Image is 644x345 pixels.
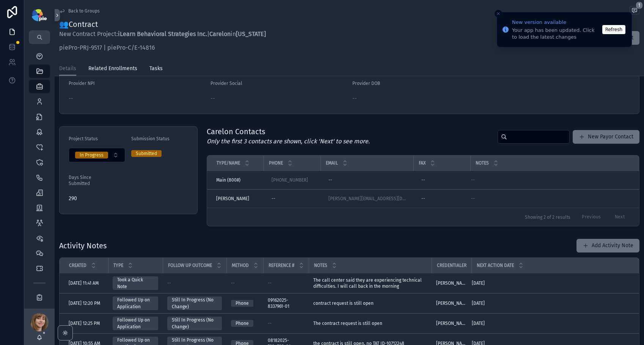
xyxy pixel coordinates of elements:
[313,321,382,326] span: The contract request is still open
[436,320,467,326] span: [PERSON_NAME]
[269,262,294,268] span: Reference #
[236,300,249,307] div: Phone
[209,30,231,38] strong: Carelon
[231,300,259,307] a: Phone
[268,280,304,286] a: --
[172,317,217,330] div: Still In Progress (No Change)
[437,262,467,268] span: Credentialer
[69,280,104,286] a: [DATE] 11:41 AM
[69,300,104,306] a: [DATE] 12:20 PM
[268,320,304,326] a: --
[636,2,643,9] span: 1
[117,276,154,290] div: Took a Quick Note
[168,262,212,268] span: Follow Up Outcome
[471,177,475,183] span: --
[69,95,73,102] span: --
[207,138,370,145] em: Only the first 3 contacts are shown, click 'Next' to see more.
[436,300,467,306] a: [PERSON_NAME]
[59,65,76,72] span: Details
[313,277,427,289] a: The call center said they are experiencing technical difficulties. I will call back in the morning
[69,136,98,141] span: Project Status
[525,214,570,220] span: Showing 2 of 2 results
[69,148,125,162] button: Select Button
[328,177,332,183] div: --
[210,95,215,102] span: --
[59,19,266,30] h1: 👥Contract
[471,196,630,202] a: --
[313,300,427,306] a: contract request is still open
[269,174,316,186] a: [PHONE_NUMBER]
[113,296,158,310] a: Followed Up on Application
[472,300,485,306] span: [DATE]
[268,297,304,309] a: 09162025-8337961-01
[113,317,158,330] a: Followed Up on Application
[326,160,338,166] span: Email
[495,10,502,17] button: Close toast
[272,177,308,183] a: [PHONE_NUMBER]
[471,196,475,202] span: --
[472,320,629,326] a: [DATE]
[32,9,47,21] img: App logo
[476,160,489,166] span: Notes
[59,43,266,52] p: piePro-PRJ-9517 | piePro-C/E-14816
[269,160,283,166] span: Phone
[131,136,170,141] span: Submission Status
[59,62,76,76] a: Details
[59,8,100,14] a: Back to Groups
[167,317,222,330] a: Still In Progress (No Change)
[630,6,639,16] button: 1
[68,8,100,14] span: Back to Groups
[421,177,425,183] div: --
[117,317,154,330] div: Followed Up on Application
[149,62,163,77] a: Tasks
[149,65,163,72] span: Tasks
[472,280,629,286] a: [DATE]
[232,262,249,268] span: Method
[69,320,104,326] a: [DATE] 12:25 PM
[573,130,639,144] button: New Payor Contact
[216,196,259,202] a: [PERSON_NAME]
[167,280,171,286] span: --
[113,262,123,268] span: Type
[602,25,625,34] button: Refresh
[207,126,370,137] h1: Carelon Contacts
[69,300,100,306] span: [DATE] 12:20 PM
[136,150,157,157] div: Submitted
[576,239,639,252] button: Add Activity Note
[436,280,467,286] a: [PERSON_NAME]
[352,95,357,102] span: --
[216,196,249,202] span: [PERSON_NAME]
[472,300,629,306] a: [DATE]
[167,280,222,286] a: --
[80,152,104,158] div: In Progress
[419,160,426,166] span: Fax
[113,276,158,290] a: Took a Quick Note
[512,27,600,41] div: Your app has been updated. Click to load the latest changes
[471,177,630,183] a: --
[69,320,100,326] span: [DATE] 12:25 PM
[268,280,272,286] span: --
[328,196,406,202] a: [PERSON_NAME][EMAIL_ADDRESS][DOMAIN_NAME]
[117,296,154,310] div: Followed Up on Application
[313,301,374,306] span: contract request is still open
[325,174,409,186] a: --
[236,30,266,38] strong: [US_STATE]
[418,174,466,186] a: --
[24,44,55,309] div: scrollable content
[172,296,217,310] div: Still In Progress (No Change)
[167,296,222,310] a: Still In Progress (No Change)
[88,62,137,77] a: Related Enrollments
[352,81,380,86] span: Provider DOB
[216,177,240,183] span: Main (800#)
[216,177,259,183] a: Main (800#)
[217,160,240,166] span: Type/Name
[512,19,600,26] div: New version available
[231,320,259,327] a: Phone
[272,196,275,202] div: --
[325,193,409,205] a: [PERSON_NAME][EMAIL_ADDRESS][DOMAIN_NAME]
[69,195,94,202] span: 290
